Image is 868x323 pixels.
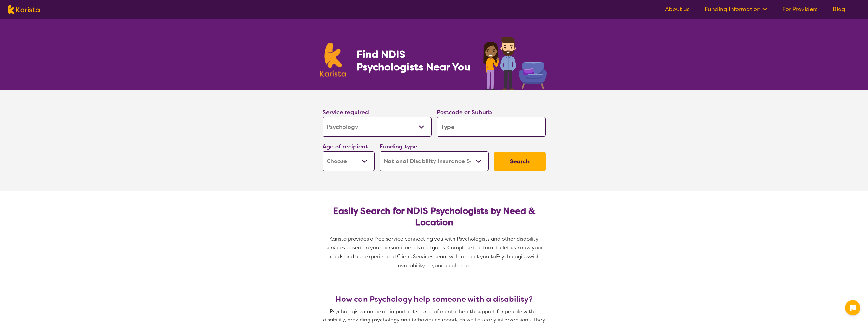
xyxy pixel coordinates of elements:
a: Funding Information [705,5,767,13]
a: Blog [833,5,845,13]
span: Psychologists [496,253,529,260]
span: Karista provides a free service connecting you with Psychologists and other disability services b... [325,235,544,260]
a: For Providers [782,5,818,13]
label: Service required [323,109,369,116]
img: Karista logo [320,43,346,77]
a: About us [665,5,689,13]
label: Funding type [380,143,417,150]
img: Karista logo [8,5,40,14]
h2: Easily Search for NDIS Psychologists by Need & Location [328,205,541,228]
button: Search [494,152,546,171]
img: psychology [481,34,548,90]
h1: Find NDIS Psychologists Near You [356,48,474,73]
label: Postcode or Suburb [437,109,492,116]
h3: How can Psychology help someone with a disability? [320,295,548,304]
input: Type [437,117,546,137]
label: Age of recipient [323,143,368,150]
